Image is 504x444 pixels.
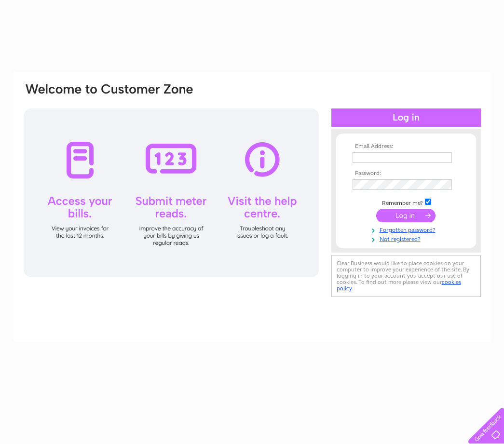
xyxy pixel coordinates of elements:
[350,143,462,150] th: Email Address:
[350,197,462,207] td: Remember me?
[353,234,462,243] a: Not registered?
[376,209,436,222] input: Submit
[350,170,462,177] th: Password:
[353,225,462,234] a: Forgotten password?
[331,255,481,297] div: Clear Business would like to place cookies on your computer to improve your experience of the sit...
[337,279,461,292] a: cookies policy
